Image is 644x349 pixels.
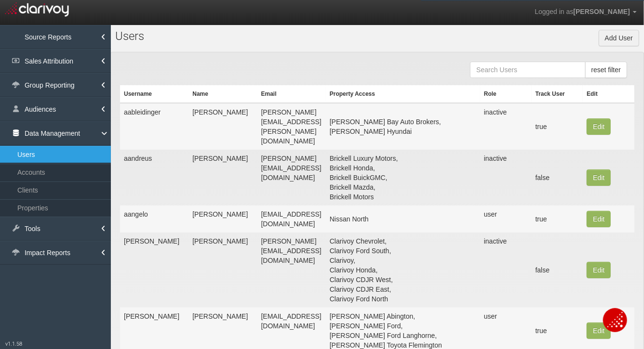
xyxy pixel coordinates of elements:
[188,103,257,150] td: [PERSON_NAME]
[188,150,257,206] td: [PERSON_NAME]
[120,103,188,150] td: aableidinger
[585,62,627,78] button: reset filter
[574,8,630,15] span: [PERSON_NAME]
[527,0,644,24] a: Logged in as[PERSON_NAME]
[599,30,639,46] button: Add User
[535,8,573,15] span: Logged in as
[587,262,611,278] button: Edit
[326,150,480,206] td: Brickell Luxury Motors, Brickell Honda, Brickell BuickGMC, Brickell Mazda, Brickell Motors
[587,211,611,227] button: Edit
[115,30,272,42] h1: Users
[257,206,326,233] td: [EMAIL_ADDRESS][DOMAIN_NAME]
[120,150,188,206] td: aandreus
[257,233,326,308] td: [PERSON_NAME][EMAIL_ADDRESS][DOMAIN_NAME]
[480,206,532,233] td: user
[188,85,257,103] th: Name
[532,85,583,103] th: Track User
[532,103,583,150] td: true
[257,103,326,150] td: [PERSON_NAME][EMAIL_ADDRESS][PERSON_NAME][DOMAIN_NAME]
[470,62,585,78] input: Search Users
[480,103,532,150] td: inactive
[120,85,188,103] th: Username
[583,85,634,103] th: Edit
[480,150,532,206] td: inactive
[532,150,583,206] td: false
[326,233,480,308] td: Clarivoy Chevrolet, Clarivoy Ford South, Clarivoy, Clarivoy Honda, Clarivoy CDJR West, Clarivoy C...
[257,150,326,206] td: [PERSON_NAME][EMAIL_ADDRESS][DOMAIN_NAME]
[587,323,611,339] button: Edit
[120,233,188,308] td: [PERSON_NAME]
[587,118,611,135] button: Edit
[188,206,257,233] td: [PERSON_NAME]
[480,85,532,103] th: Role
[480,233,532,308] td: inactive
[326,103,480,150] td: [PERSON_NAME] Bay Auto Brokers, [PERSON_NAME] Hyundai
[188,233,257,308] td: [PERSON_NAME]
[587,169,611,186] button: Edit
[257,85,326,103] th: Email
[120,206,188,233] td: aangelo
[532,233,583,308] td: false
[326,206,480,233] td: Nissan North
[326,85,480,103] th: Property Access
[532,206,583,233] td: true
